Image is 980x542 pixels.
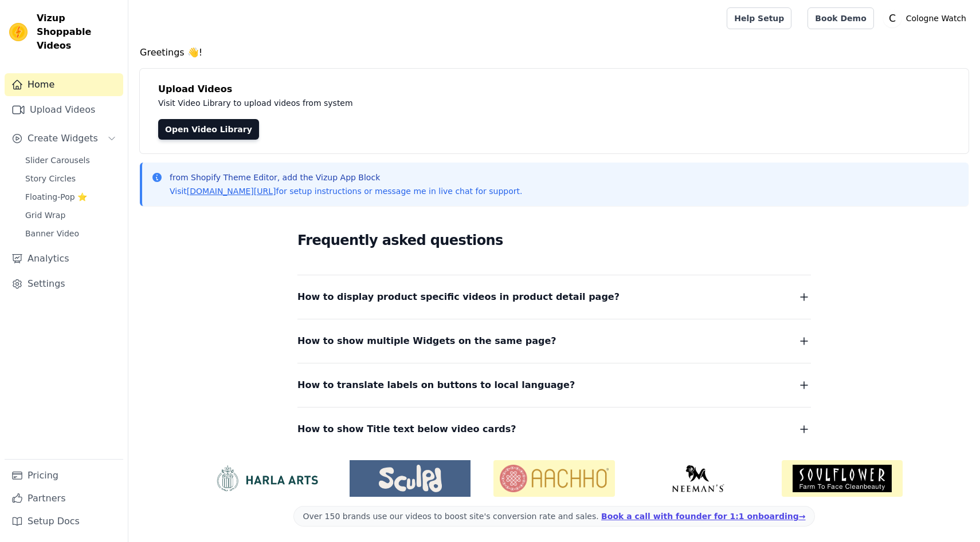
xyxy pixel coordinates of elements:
a: Slider Carousels [18,152,123,168]
a: Partners [5,487,123,510]
span: How to display product specific videos in product detail page? [297,289,620,305]
button: How to display product specific videos in product detail page? [297,289,811,305]
h2: Frequently asked questions [297,229,811,252]
span: Vizup Shoppable Videos [37,11,119,53]
img: Sculpd US [350,465,471,492]
span: Create Widgets [28,132,98,145]
a: Book Demo [807,7,873,29]
img: Neeman's [638,465,759,492]
p: from Shopify Theme Editor, add the Vizup App Block [170,172,522,183]
span: Grid Wrap [25,209,65,221]
button: How to show multiple Widgets on the same page? [297,333,811,349]
span: Story Circles [25,173,76,184]
h4: Upload Videos [158,82,950,96]
a: Upload Videos [5,98,123,121]
a: Floating-Pop ⭐ [18,189,123,205]
img: Aachho [493,460,614,497]
a: Pricing [5,464,123,487]
a: Banner Video [18,225,123,242]
a: Story Circles [18,171,123,187]
img: Soulflower [782,460,903,497]
p: Visit for setup instructions or message me in live chat for support. [170,185,522,197]
span: Slider Carousels [25,155,90,166]
button: C Cologne Watch [883,8,971,29]
a: Help Setup [727,7,791,29]
span: How to show Title text below video cards? [297,421,516,437]
p: Visit Video Library to upload videos from system [158,96,672,110]
button: Create Widgets [5,127,123,150]
h4: Greetings 👋! [140,46,969,60]
text: C [889,13,896,24]
a: Setup Docs [5,510,123,533]
span: Floating-Pop ⭐ [25,191,87,203]
a: Home [5,73,123,96]
span: How to show multiple Widgets on the same page? [297,333,556,349]
a: Grid Wrap [18,207,123,223]
img: Vizup [9,23,28,41]
a: Book a call with founder for 1:1 onboarding [601,512,805,521]
a: Open Video Library [158,119,259,140]
img: HarlaArts [206,465,327,492]
button: How to show Title text below video cards? [297,421,811,437]
a: Settings [5,272,123,295]
a: Analytics [5,247,123,270]
span: Banner Video [25,228,79,239]
button: How to translate labels on buttons to local language? [297,377,811,393]
span: How to translate labels on buttons to local language? [297,377,575,393]
p: Cologne Watch [901,8,971,29]
a: [DOMAIN_NAME][URL] [187,187,276,196]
